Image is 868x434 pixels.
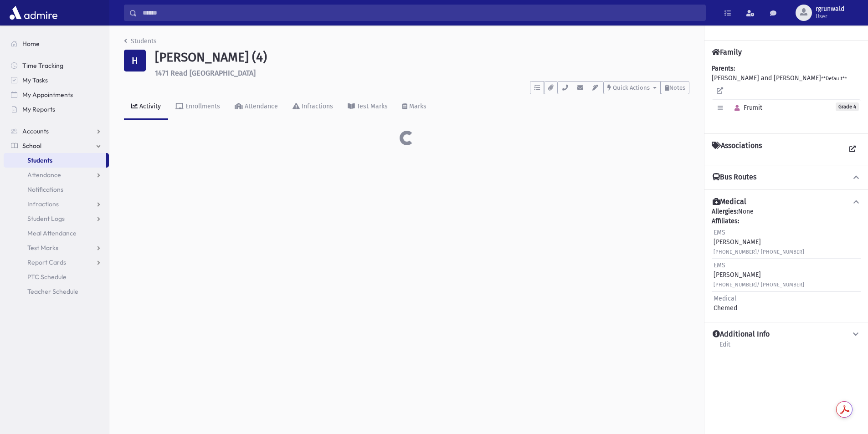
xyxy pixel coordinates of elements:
b: Parents: [712,65,735,72]
a: Notifications [4,182,109,197]
span: EMS [714,229,725,236]
h1: [PERSON_NAME] (4) [155,50,689,65]
a: Meal Attendance [4,226,109,240]
img: AdmirePro [7,4,60,22]
span: Accounts [22,127,49,135]
a: Time Tracking [4,58,109,73]
span: rgrunwald [816,5,844,13]
a: Test Marks [4,240,109,255]
span: PTC Schedule [27,273,67,281]
a: Students [4,153,106,168]
span: Infractions [27,200,59,208]
small: [PHONE_NUMBER]/ [PHONE_NUMBER] [714,249,804,255]
a: Infractions [4,197,109,211]
span: Test Marks [27,244,58,252]
div: H [124,50,146,71]
span: My Reports [22,105,55,113]
b: Affiliates: [712,217,739,225]
span: Time Tracking [22,61,63,70]
a: Accounts [4,124,109,138]
button: Notes [661,81,689,94]
h4: Bus Routes [713,173,756,182]
button: Bus Routes [712,173,861,182]
a: My Tasks [4,73,109,87]
a: My Appointments [4,87,109,102]
div: Activity [138,102,161,110]
span: Student Logs [27,214,65,223]
a: Report Cards [4,255,109,270]
span: Quick Actions [613,84,650,91]
span: Attendance [27,171,61,179]
button: Additional Info [712,330,861,339]
a: Marks [395,94,434,120]
span: Students [27,156,52,164]
div: [PERSON_NAME] [714,228,804,256]
button: Quick Actions [603,81,661,94]
a: Enrollments [168,94,227,120]
span: Report Cards [27,258,66,266]
span: User [816,13,844,20]
a: Attendance [4,168,109,182]
span: EMS [714,261,725,269]
a: Student Logs [4,211,109,226]
a: Edit [719,339,731,356]
small: [PHONE_NUMBER]/ [PHONE_NUMBER] [714,282,804,288]
input: Search [137,5,705,21]
h4: Additional Info [713,330,770,339]
span: My Appointments [22,91,73,99]
a: View all Associations [844,141,861,158]
span: Notes [669,84,685,91]
h4: Medical [713,197,746,207]
b: Allergies: [712,208,738,215]
h4: Family [712,48,742,56]
div: Test Marks [355,102,388,110]
h4: Associations [712,141,762,158]
a: Students [124,37,157,45]
span: Medical [714,295,736,302]
a: Test Marks [340,94,395,120]
a: PTC Schedule [4,270,109,284]
span: Notifications [27,185,63,194]
a: My Reports [4,102,109,117]
div: [PERSON_NAME] [714,260,804,289]
h6: 1471 Read [GEOGRAPHIC_DATA] [155,69,689,77]
div: None [712,207,861,315]
span: School [22,142,41,150]
span: My Tasks [22,76,48,84]
button: Medical [712,197,861,207]
div: Infractions [300,102,333,110]
div: Enrollments [184,102,220,110]
a: Infractions [285,94,340,120]
div: Marks [407,102,426,110]
nav: breadcrumb [124,36,157,50]
span: Frumit [730,104,762,112]
div: Attendance [243,102,278,110]
a: Attendance [227,94,285,120]
span: Meal Attendance [27,229,77,237]
a: Teacher Schedule [4,284,109,299]
div: Chemed [714,294,737,313]
span: Teacher Schedule [27,287,78,296]
a: Activity [124,94,168,120]
div: [PERSON_NAME] and [PERSON_NAME] [712,64,861,126]
a: School [4,138,109,153]
span: Home [22,40,40,48]
a: Home [4,36,109,51]
span: Grade 4 [836,102,859,111]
